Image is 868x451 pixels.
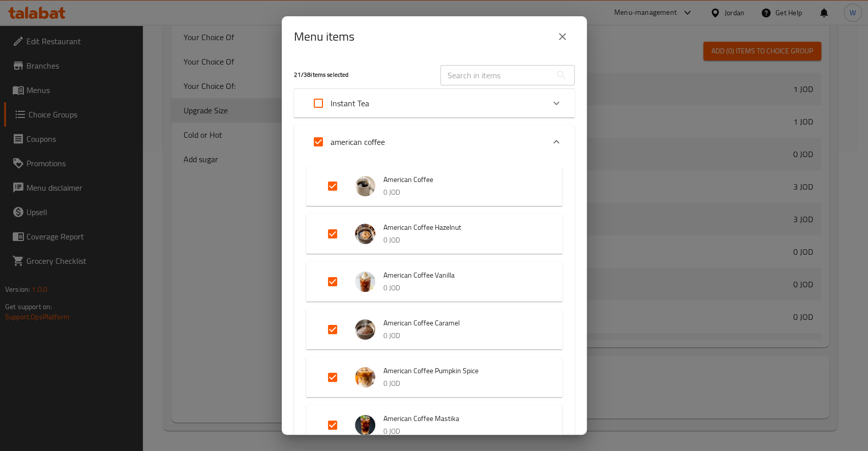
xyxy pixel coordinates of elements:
p: Instant Tea [331,97,369,109]
h2: Menu items [294,28,354,45]
img: American Coffee Pumpkin Spice [355,367,375,387]
div: Expand [306,310,562,349]
p: american coffee [331,136,385,148]
span: American Coffee [383,173,542,186]
p: 0 JOD [383,377,542,390]
p: 0 JOD [383,186,542,199]
img: American Coffee Caramel [355,319,375,340]
img: American Coffee Vanilla [355,272,375,292]
p: 0 JOD [383,282,542,294]
input: Search in items [440,65,551,85]
button: close [550,24,575,49]
img: American Coffee Mastika [355,415,375,435]
div: Expand [306,262,562,302]
div: Expand [306,405,562,445]
span: American Coffee Mastika [383,412,542,425]
div: Expand [306,166,562,206]
span: American Coffee Caramel [383,317,542,329]
div: Expand [306,357,562,397]
div: Expand [294,89,575,117]
span: American Coffee Hazelnut [383,221,542,234]
p: 0 JOD [383,234,542,247]
div: Expand [306,214,562,254]
span: American Coffee Pumpkin Spice [383,365,542,377]
h5: 21 / 38 items selected [294,71,428,79]
div: Expand [294,126,575,158]
span: American Coffee Vanilla [383,269,542,282]
p: 0 JOD [383,425,542,438]
img: American Coffee [355,176,375,196]
p: 0 JOD [383,329,542,342]
img: American Coffee Hazelnut [355,224,375,244]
